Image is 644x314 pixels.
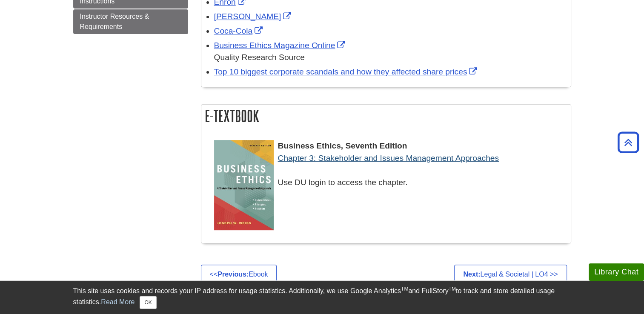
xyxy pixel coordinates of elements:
[449,286,456,292] sup: TM
[101,298,135,305] a: Read More
[615,137,642,148] a: Back to Top
[73,9,188,34] a: Instructor Resources & Requirements
[589,263,644,281] button: Library Chat
[214,12,294,21] a: Link opens in new window
[463,271,480,278] strong: Next:
[214,140,274,230] img: Cover Art
[401,286,408,292] sup: TM
[214,26,265,35] a: Link opens in new window
[201,105,571,127] h2: E-Textbook
[140,296,156,309] button: Close
[201,265,277,284] a: <<Previous:Ebook
[214,41,348,50] a: Link opens in new window
[73,286,571,309] div: This site uses cookies and records your IP address for usage statistics. Additionally, we use Goo...
[278,141,407,150] span: Business Ethics, Seventh Edition
[80,13,149,30] span: Instructor Resources & Requirements
[454,265,567,284] a: Next:Legal & Societal | LO4 >>
[214,51,567,64] div: Quality Research Source
[218,271,249,278] strong: Previous:
[278,154,499,163] a: Chapter 3: Stakeholder and Issues Management Approaches
[214,152,567,189] div: Use DU login to access the chapter.
[214,67,480,76] a: Link opens in new window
